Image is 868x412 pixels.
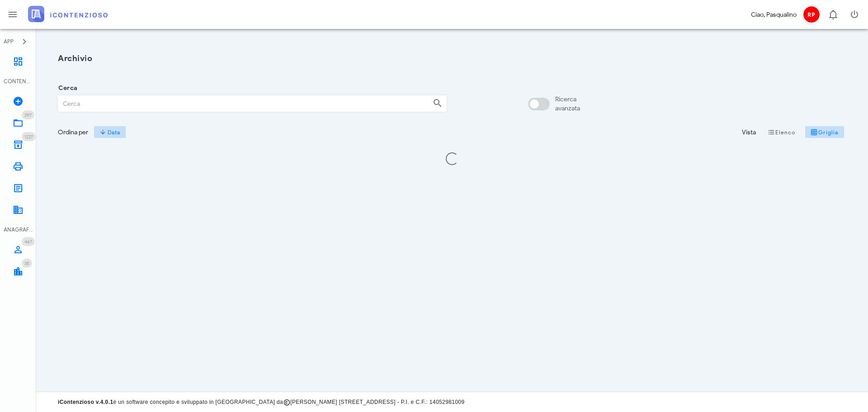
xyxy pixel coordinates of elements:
[803,6,820,23] span: RP
[58,128,88,137] div: Ordina per
[99,128,120,136] span: Data
[24,112,32,118] span: 297
[822,4,844,25] button: Distintivo
[94,126,126,138] button: Data
[24,134,33,140] span: 1227
[4,226,33,234] div: ANAGRAFICA
[761,126,801,138] button: Elenco
[58,96,425,111] input: Cerca
[555,95,580,113] div: Ricerca avanzata
[742,128,756,137] div: Vista
[24,260,29,266] span: 35
[800,4,822,25] button: RP
[28,6,108,22] img: logo-text-2x.png
[22,259,32,268] span: Distintivo
[24,239,32,245] span: 467
[58,52,846,65] h1: Archivio
[56,84,77,93] label: Cerca
[22,237,35,246] span: Distintivo
[22,110,34,119] span: Distintivo
[58,399,113,405] strong: iContenzioso v.4.0.1
[4,77,33,85] div: CONTENZIOSO
[805,126,844,138] button: Griglia
[811,128,839,136] span: Griglia
[768,128,796,136] span: Elenco
[22,132,36,141] span: Distintivo
[751,10,797,19] div: Ciao, Pasqualino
